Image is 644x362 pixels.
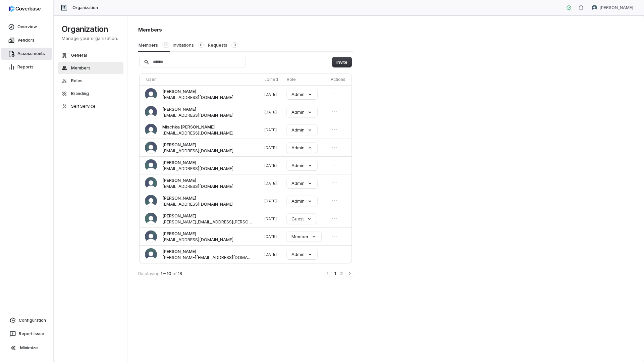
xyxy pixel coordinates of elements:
img: Shad Cummins [145,230,157,243]
button: Open menu [331,250,339,258]
p: Manage your organization. [62,35,119,41]
span: [PERSON_NAME] [162,142,196,148]
span: [DATE] [264,181,277,186]
img: Nikki Munk [145,159,157,171]
button: Members [58,62,123,74]
h1: Organization [62,24,119,35]
span: Branding [71,91,89,96]
span: Roles [71,78,83,84]
span: [DATE] [264,234,277,239]
span: [PERSON_NAME] [162,213,196,219]
img: Lisa Chapman [145,142,157,154]
button: Guest [287,214,317,224]
span: Members [71,65,91,71]
th: Role [284,74,328,85]
button: 2 [339,270,343,277]
span: [PERSON_NAME] [162,177,196,183]
button: Requests [208,39,238,51]
button: Admin [287,196,317,206]
span: Organization [72,5,98,10]
span: [PERSON_NAME] [162,159,196,165]
button: Open menu [331,232,339,240]
span: [DATE] [264,199,277,203]
span: [PERSON_NAME] [162,88,196,94]
span: of [172,271,177,276]
button: 1 [334,270,337,277]
span: [PERSON_NAME] [162,195,196,201]
span: [PERSON_NAME][EMAIL_ADDRESS][PERSON_NAME][DOMAIN_NAME] [162,219,252,225]
button: Admin [287,125,317,135]
span: [PERSON_NAME] [162,248,196,254]
button: Report Issue [3,328,51,340]
span: [DATE] [264,110,277,114]
span: [EMAIL_ADDRESS][DOMAIN_NAME] [162,148,233,154]
button: Next [346,270,353,277]
img: Sam Shaner [145,195,157,207]
button: Roles [58,75,123,87]
h1: Members [138,26,353,33]
button: Open menu [331,197,339,205]
img: logo-D7KZi-bG.svg [9,5,41,12]
span: Mischka [PERSON_NAME] [162,124,215,130]
button: Member [287,231,321,242]
button: Invitations [172,39,205,51]
button: Admin [287,107,317,117]
th: Actions [328,74,352,85]
th: User [140,74,262,85]
img: Chadd Myers [145,248,157,260]
img: REKHA KOTHANDARAMAN [145,177,157,189]
button: Open menu [331,143,339,151]
a: Configuration [3,314,51,326]
span: [DATE] [264,216,277,221]
span: [PERSON_NAME][EMAIL_ADDRESS][DOMAIN_NAME] [162,254,252,260]
th: Joined [262,74,284,85]
span: [EMAIL_ADDRESS][DOMAIN_NAME] [162,130,233,136]
button: Minimize [3,341,51,355]
span: [EMAIL_ADDRESS][DOMAIN_NAME] [162,201,233,207]
span: 0 [198,42,205,48]
button: Branding [58,88,123,100]
span: [DATE] [264,92,277,97]
button: Admin [287,160,317,170]
button: Admin [287,249,317,259]
button: Nic Weilbacher avatar[PERSON_NAME] [588,3,637,13]
button: General [58,49,123,61]
a: Assessments [1,48,52,60]
span: [EMAIL_ADDRESS][DOMAIN_NAME] [162,94,233,100]
button: Open menu [331,179,339,187]
span: Displaying [138,271,160,276]
button: Self Service [58,100,123,112]
img: Wendy Dickson [145,213,157,225]
span: [EMAIL_ADDRESS][DOMAIN_NAME] [162,165,233,171]
button: Members [138,39,170,52]
button: Open menu [331,214,339,222]
button: Invite [332,57,352,67]
input: Search [140,57,246,67]
img: Melvin Baez [145,106,157,118]
span: 1 – 10 [161,271,171,276]
span: 0 [231,42,238,48]
button: Open menu [331,125,339,134]
span: General [71,53,87,58]
span: Self Service [71,104,96,109]
button: Admin [287,143,317,153]
span: 18 [162,42,169,48]
a: Reports [1,61,52,73]
button: Open menu [331,108,339,116]
button: Admin [287,178,317,188]
span: [DATE] [264,127,277,132]
span: 18 [178,271,182,276]
img: Mischka Nusbaum [145,124,157,136]
span: [EMAIL_ADDRESS][DOMAIN_NAME] [162,112,233,118]
button: Admin [287,89,317,99]
span: [PERSON_NAME] [162,230,196,237]
button: Open menu [331,90,339,98]
img: Nic Weilbacher avatar [592,5,597,10]
a: Overview [1,21,52,33]
span: [PERSON_NAME] [600,5,633,10]
span: [PERSON_NAME] [162,106,196,112]
span: [DATE] [264,145,277,150]
span: [DATE] [264,163,277,168]
span: [EMAIL_ADDRESS][DOMAIN_NAME] [162,183,233,189]
span: [EMAIL_ADDRESS][DOMAIN_NAME] [162,237,233,243]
